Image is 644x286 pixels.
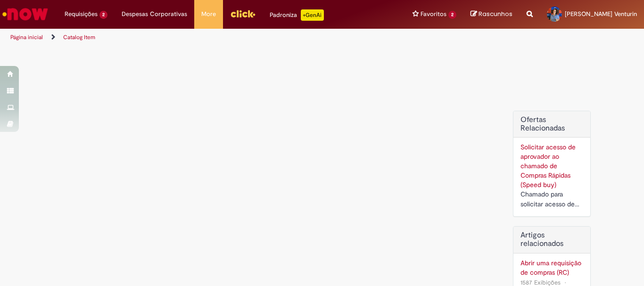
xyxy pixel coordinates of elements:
a: Solicitar acesso de aprovador ao chamado de Compras Rápidas (Speed buy) [520,143,576,189]
h2: Ofertas Relacionadas [520,116,583,132]
img: click_logo_yellow_360x200.png [230,7,256,21]
span: 2 [99,11,107,19]
div: Chamado para solicitar acesso de aprovador ao ticket de Speed buy [520,189,583,209]
img: ServiceNow [1,5,50,24]
span: Requisições [65,9,98,19]
span: Rascunhos [479,9,512,18]
span: Favoritos [421,9,446,19]
a: Catalog Item [63,33,95,41]
div: Padroniza [270,9,324,21]
p: +GenAi [301,9,324,21]
a: Rascunhos [471,10,512,19]
span: 2 [448,11,456,19]
h3: Artigos relacionados [520,231,583,248]
span: Despesas Corporativas [122,9,187,19]
a: Página inicial [10,33,43,41]
ul: Trilhas de página [7,29,422,46]
div: Ofertas Relacionadas [513,111,591,217]
span: [PERSON_NAME] Venturin [565,10,637,18]
span: More [201,9,216,19]
a: Abrir uma requisição de compras (RC) [520,258,583,277]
